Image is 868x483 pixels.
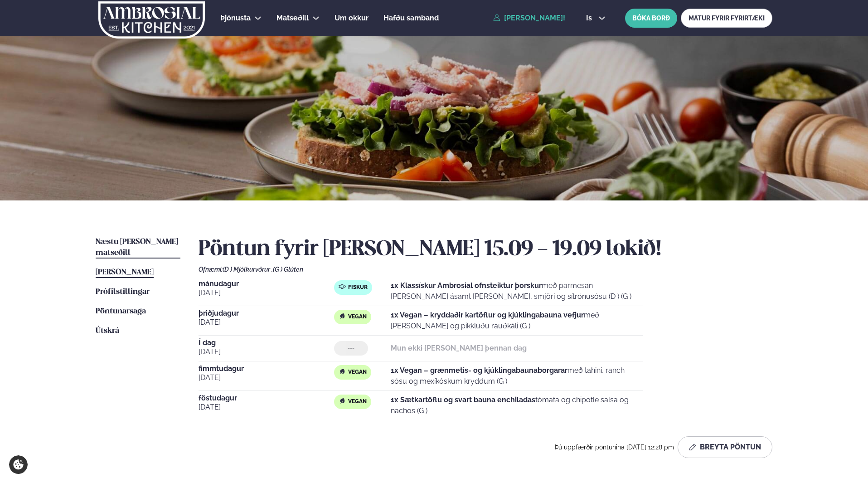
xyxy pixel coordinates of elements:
[391,311,584,319] strong: 1x Vegan – kryddaðir kartöflur og kjúklingabauna vefjur
[493,14,565,22] a: [PERSON_NAME]!
[339,283,346,290] img: fish.svg
[391,395,535,404] strong: 1x Sætkartöflu og svart bauna enchiladas
[199,280,334,288] span: mánudagur
[96,268,154,276] span: [PERSON_NAME]
[199,288,334,298] span: [DATE]
[199,372,334,383] span: [DATE]
[199,365,334,372] span: fimmtudagur
[276,14,309,22] span: Matseðill
[348,345,354,352] span: ---
[96,237,180,259] a: Næstu [PERSON_NAME] matseðill
[199,317,334,328] span: [DATE]
[391,344,527,352] strong: Mun ekki [PERSON_NAME] þennan dag
[391,310,643,332] p: með [PERSON_NAME] og pikkluðu rauðkáli (G )
[335,13,369,24] a: Um okkur
[391,281,542,290] strong: 1x Klassískur Ambrosial ofnsteiktur þorskur
[579,15,613,22] button: is
[220,14,251,22] span: Þjónusta
[96,326,119,337] a: Útskrá
[348,369,367,376] span: Vegan
[96,287,150,298] a: Prófílstillingar
[96,307,146,315] span: Pöntunarsaga
[348,313,367,321] span: Vegan
[348,398,367,405] span: Vegan
[339,397,346,405] img: Vegan.svg
[391,280,643,302] p: með parmesan [PERSON_NAME] ásamt [PERSON_NAME], smjöri og sítrónusósu (D ) (G )
[555,444,674,451] span: Þú uppfærðir pöntunina [DATE] 12:28 pm
[339,368,346,375] img: Vegan.svg
[586,15,595,22] span: is
[199,310,334,317] span: þriðjudagur
[97,1,206,39] img: logo
[223,266,273,273] span: (D ) Mjólkurvörur ,
[678,436,772,458] button: Breyta Pöntun
[339,312,346,320] img: Vegan.svg
[199,395,334,402] span: föstudagur
[681,9,772,28] a: MATUR FYRIR FYRIRTÆKI
[96,288,150,296] span: Prófílstillingar
[348,284,368,291] span: Fiskur
[276,13,309,24] a: Matseðill
[391,365,643,387] p: með tahini, ranch sósu og mexíkóskum kryddum (G )
[273,266,303,273] span: (G ) Glúten
[383,13,439,24] a: Hafðu samband
[96,238,178,257] span: Næstu [PERSON_NAME] matseðill
[335,14,369,22] span: Um okkur
[220,13,251,24] a: Þjónusta
[9,455,28,474] a: Cookie settings
[391,366,567,375] strong: 1x Vegan – grænmetis- og kjúklingabaunaborgarar
[199,402,334,413] span: [DATE]
[199,237,772,262] h2: Pöntun fyrir [PERSON_NAME] 15.09 - 19.09 lokið!
[199,346,334,357] span: [DATE]
[199,339,334,346] span: Í dag
[391,395,643,416] p: tómata og chipotle salsa og nachos (G )
[96,267,154,278] a: [PERSON_NAME]
[625,9,677,28] button: BÓKA BORÐ
[383,14,439,22] span: Hafðu samband
[199,266,772,273] div: Ofnæmi:
[96,327,119,335] span: Útskrá
[96,306,146,317] a: Pöntunarsaga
